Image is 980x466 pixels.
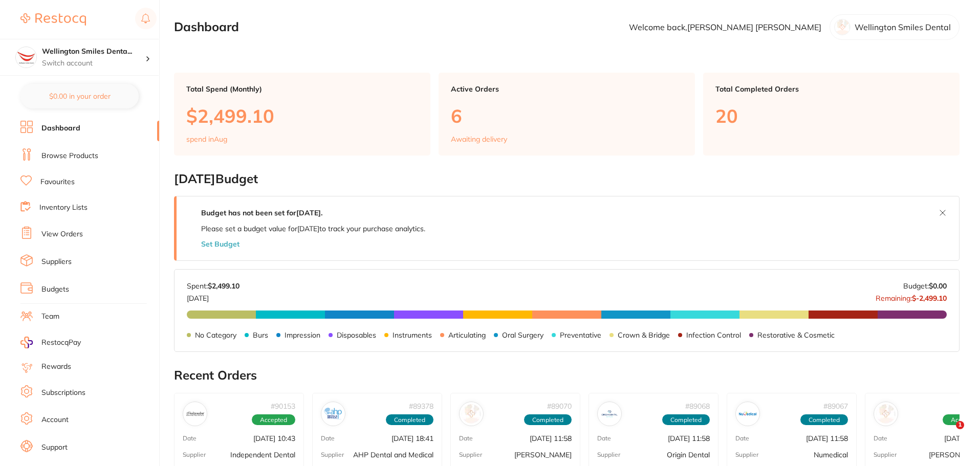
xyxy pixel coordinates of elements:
span: Completed [800,414,848,426]
strong: $-2,499.10 [912,294,947,303]
p: Articulating [448,331,486,339]
p: 20 [715,105,947,126]
img: Adam Dental [876,404,896,424]
a: Support [41,442,68,453]
p: 6 [451,105,683,126]
p: [DATE] [187,290,239,302]
p: Disposables [337,331,376,339]
img: Wellington Smiles Dental [16,47,36,68]
p: [DATE] 18:41 [391,434,433,442]
p: AHP Dental and Medical [353,451,433,459]
p: Supplier [321,451,344,458]
span: Completed [662,414,710,426]
p: Impression [285,331,320,339]
a: Suppliers [41,257,72,267]
img: Origin Dental [600,404,619,424]
p: # 89070 [547,402,572,410]
a: Browse Products [41,151,98,161]
p: [PERSON_NAME] [514,451,572,459]
h2: [DATE] Budget [174,172,960,186]
p: [DATE] 11:58 [668,434,710,442]
p: Welcome back, [PERSON_NAME] [PERSON_NAME] [629,23,821,32]
p: Total Completed Orders [715,85,947,93]
p: Instruments [393,331,432,339]
img: Restocq Logo [20,13,86,26]
a: RestocqPay [20,337,81,348]
span: RestocqPay [41,338,81,348]
p: # 89068 [685,402,710,410]
p: Date [874,435,887,442]
p: No Category [195,331,236,339]
button: Set Budget [201,240,239,248]
a: Inventory Lists [39,203,88,213]
a: Team [41,312,59,322]
p: Numedical [814,451,848,459]
p: Supplier [183,451,206,458]
p: Remaining: [876,290,947,302]
a: Restocq Logo [20,8,86,31]
a: Rewards [41,362,71,372]
button: $0.00 in your order [20,84,139,108]
p: Supplier [597,451,620,458]
p: # 89067 [823,402,848,410]
p: Date [321,435,335,442]
span: Completed [524,414,572,426]
p: Supplier [735,451,758,458]
p: Preventative [560,331,601,339]
p: Restorative & Cosmetic [757,331,835,339]
p: Please set a budget value for [DATE] to track your purchase analytics. [201,225,425,233]
p: [DATE] 11:58 [806,434,848,442]
strong: Budget has not been set for [DATE] . [201,208,322,217]
p: Spent: [187,282,239,290]
a: Total Spend (Monthly)$2,499.10spend inAug [174,73,430,156]
p: Crown & Bridge [618,331,670,339]
p: Supplier [874,451,897,458]
strong: $2,499.10 [208,281,239,291]
p: $2,499.10 [186,105,418,126]
p: # 90153 [271,402,295,410]
img: Henry Schein Halas [462,404,481,424]
a: Subscriptions [41,388,85,398]
p: Date [183,435,197,442]
p: Independent Dental [230,451,295,459]
p: Supplier [459,451,482,458]
p: Switch account [42,58,145,69]
h2: Recent Orders [174,368,960,383]
strong: $0.00 [929,281,947,291]
p: [DATE] 11:58 [530,434,572,442]
iframe: Intercom live chat [935,421,960,446]
a: Active Orders6Awaiting delivery [439,73,695,156]
p: Total Spend (Monthly) [186,85,418,93]
span: Completed [386,414,433,426]
a: Total Completed Orders20 [703,73,960,156]
p: Origin Dental [667,451,710,459]
span: Accepted [252,414,295,426]
h4: Wellington Smiles Dental [42,47,145,57]
p: Budget: [903,282,947,290]
p: Oral Surgery [502,331,543,339]
a: View Orders [41,229,83,239]
img: Independent Dental [185,404,205,424]
p: spend in Aug [186,135,227,143]
h2: Dashboard [174,20,239,34]
p: Awaiting delivery [451,135,507,143]
p: Burs [253,331,268,339]
img: RestocqPay [20,337,33,348]
p: Infection Control [686,331,741,339]
p: Date [459,435,473,442]
p: # 89378 [409,402,433,410]
p: Wellington Smiles Dental [855,23,951,32]
p: Active Orders [451,85,683,93]
p: [DATE] 10:43 [253,434,295,442]
img: Numedical [738,404,757,424]
p: Date [597,435,611,442]
img: AHP Dental and Medical [323,404,343,424]
p: Date [735,435,749,442]
a: Account [41,415,69,425]
a: Dashboard [41,123,80,134]
a: Favourites [40,177,75,187]
span: 1 [956,421,964,429]
a: Budgets [41,284,69,295]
